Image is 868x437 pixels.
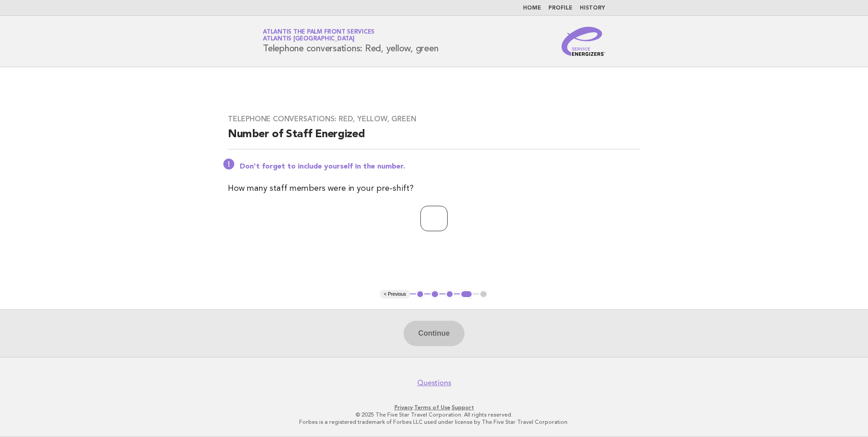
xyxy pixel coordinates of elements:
[417,378,451,387] a: Questions
[430,290,439,299] button: 2
[395,404,413,411] a: Privacy
[562,27,605,56] img: Service Energizers
[263,36,355,42] span: Atlantis [GEOGRAPHIC_DATA]
[452,404,474,411] a: Support
[580,5,605,11] a: History
[460,290,473,299] button: 4
[416,290,425,299] button: 1
[445,290,454,299] button: 3
[263,29,375,42] a: Atlantis The Palm Front ServicesAtlantis [GEOGRAPHIC_DATA]
[414,404,450,411] a: Terms of Use
[228,182,640,195] p: How many staff members were in your pre-shift?
[228,127,640,149] h2: Number of Staff Energized
[228,114,640,124] h3: Telephone conversations: Red, yellow, green
[263,30,438,53] h1: Telephone conversations: Red, yellow, green
[548,5,572,11] a: Profile
[156,418,712,426] p: Forbes is a registered trademark of Forbes LLC used under license by The Five Star Travel Corpora...
[240,162,640,171] p: Don't forget to include yourself in the number.
[523,5,541,11] a: Home
[156,411,712,418] p: © 2025 The Five Star Travel Corporation. All rights reserved.
[156,404,712,411] p: · ·
[380,290,409,299] button: < Previous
